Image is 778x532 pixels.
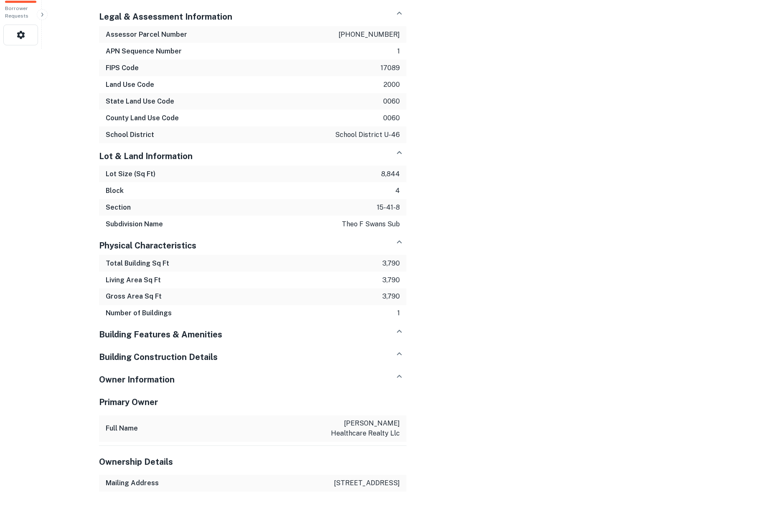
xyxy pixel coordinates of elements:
h6: Subdivision Name [106,219,163,229]
p: 1 [397,46,400,56]
h6: APN Sequence Number [106,46,182,56]
h5: Building Construction Details [99,351,218,364]
p: 3,790 [382,292,400,302]
h6: Land Use Code [106,80,154,90]
p: school district u-46 [335,130,400,140]
h5: Ownership Details [99,456,407,469]
span: Borrower Requests [5,5,28,19]
h6: State Land Use Code [106,96,174,106]
h6: FIPS Code [106,63,139,73]
p: [PHONE_NUMBER] [338,30,400,40]
h6: Assessor Parcel Number [106,30,187,40]
h6: Total Building Sq Ft [106,258,169,269]
h6: Living Area Sq Ft [106,275,161,285]
h6: County Land Use Code [106,113,179,123]
h6: Gross Area Sq Ft [106,292,162,302]
h5: Lot & Land Information [99,150,193,162]
iframe: Chat Widget [736,465,778,505]
h6: Block [106,186,124,196]
p: theo f swans sub [342,219,400,229]
h6: Lot Size (Sq Ft) [106,169,155,179]
h5: Legal & Assessment Information [99,10,232,23]
p: [PERSON_NAME] healthcare realty llc [325,419,400,439]
h6: Mailing Address [106,479,159,489]
p: 1 [397,309,400,319]
p: 3,790 [382,275,400,285]
h6: Full Name [106,424,138,434]
h6: Number of Buildings [106,309,172,319]
p: [STREET_ADDRESS] [334,479,400,489]
h6: Section [106,203,131,213]
p: 4 [395,186,400,196]
h5: Building Features & Amenities [99,329,222,341]
p: 0060 [383,113,400,123]
h5: Physical Characteristics [99,239,196,252]
h5: Primary Owner [99,396,407,409]
p: 17089 [381,63,400,73]
p: 2000 [384,80,400,90]
p: 15-41-8 [377,203,400,213]
h5: Owner Information [99,374,175,386]
p: 3,790 [382,258,400,269]
p: 0060 [383,96,400,106]
h6: School District [106,130,154,140]
p: 8,844 [381,169,400,179]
